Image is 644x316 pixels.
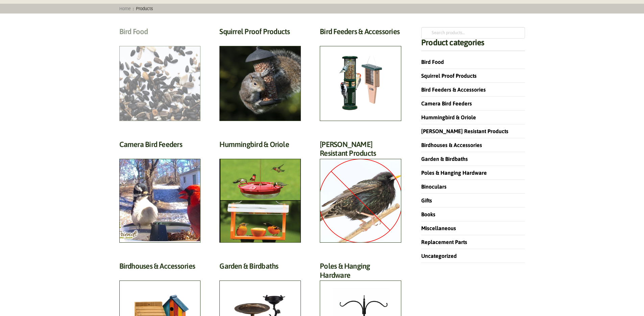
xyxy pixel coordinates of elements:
[421,87,486,93] a: Bird Feeders & Accessories
[421,225,456,231] a: Miscellaneous
[421,239,467,245] a: Replacement Parts
[219,140,301,152] h2: Hummingbird & Oriole
[421,197,432,203] a: Gifts
[421,27,525,39] input: Search products…
[421,170,487,176] a: Poles & Hanging Hardware
[119,27,201,121] a: Visit product category Bird Food
[421,142,482,148] a: Birdhouses & Accessories
[119,140,201,243] a: Visit product category Camera Bird Feeders
[421,156,468,162] a: Garden & Birdbaths
[119,27,201,40] h2: Bird Food
[119,140,201,152] h2: Camera Bird Feeders
[219,27,301,121] a: Visit product category Squirrel Proof Products
[119,262,201,274] h2: Birdhouses & Accessories
[421,73,477,79] a: Squirrel Proof Products
[320,27,401,40] h2: Bird Feeders & Accessories
[320,262,401,283] h2: Poles & Hanging Hardware
[421,114,476,120] a: Hummingbird & Oriole
[421,184,447,190] a: Binoculars
[134,6,156,11] span: Products
[219,27,301,40] h2: Squirrel Proof Products
[117,6,156,11] span: :
[219,262,301,274] h2: Garden & Birdbaths
[320,140,401,162] h2: [PERSON_NAME] Resistant Products
[421,253,457,259] a: Uncategorized
[421,39,525,51] h4: Product categories
[117,6,133,11] a: Home
[219,140,301,243] a: Visit product category Hummingbird & Oriole
[421,59,444,65] a: Bird Food
[320,140,401,243] a: Visit product category Starling Resistant Products
[421,100,472,106] a: Camera Bird Feeders
[421,211,435,217] a: Books
[421,128,508,134] a: [PERSON_NAME] Resistant Products
[320,27,401,121] a: Visit product category Bird Feeders & Accessories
